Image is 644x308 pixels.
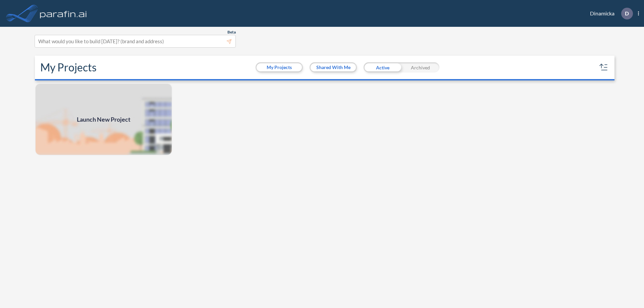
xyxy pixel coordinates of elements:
[77,115,130,124] span: Launch New Project
[35,83,172,156] a: Launch New Project
[39,7,88,20] img: logo
[40,61,97,74] h2: My Projects
[257,63,302,71] button: My Projects
[625,10,629,16] p: D
[311,63,356,71] button: Shared With Me
[364,62,401,72] div: Active
[401,62,439,72] div: Archived
[598,62,609,73] button: sort
[35,83,172,156] img: add
[580,8,639,19] div: Dinamicka
[227,29,236,35] span: Beta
